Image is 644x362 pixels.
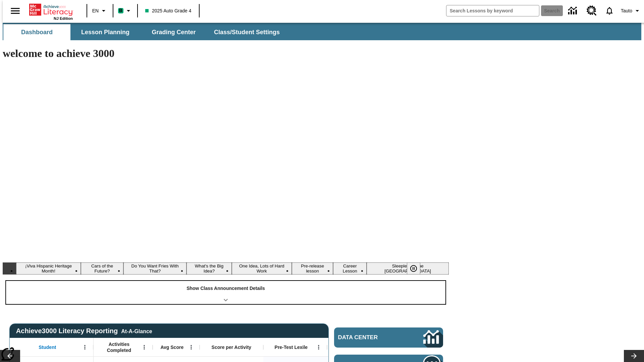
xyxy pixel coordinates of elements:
button: Slide 1 ¡Viva Hispanic Heritage Month! [16,262,81,275]
a: Notifications [601,2,618,19]
button: Profile/Settings [618,5,644,17]
button: Language: EN, Select a language [89,5,111,17]
a: Data Center [564,2,583,20]
button: Grading Center [140,24,207,40]
p: Show Class Announcement Details [186,285,265,292]
a: Resource Center, Will open in new tab [583,2,601,20]
span: B [119,6,122,15]
span: 2025 Auto Grade 4 [145,7,192,14]
button: Open Menu [80,342,90,352]
div: Show Class Announcement Details [6,281,445,304]
span: NJ Edition [54,16,73,20]
span: Avg Score [160,344,183,350]
button: Open Menu [139,342,149,352]
button: Class/Student Settings [209,24,285,40]
button: Slide 8 Sleepless in the Animal Kingdom [367,262,449,275]
h1: welcome to achieve 3000 [3,47,449,60]
button: Slide 7 Career Lesson [333,262,367,275]
span: Pre-Test Lexile [275,344,308,350]
span: Score per Activity [212,344,252,350]
a: Home [29,3,73,16]
button: Slide 3 Do You Want Fries With That? [123,262,186,275]
span: Activities Completed [97,341,141,353]
div: At-A-Glance [121,327,152,335]
div: SubNavbar [3,23,641,40]
button: Open side menu [5,1,25,21]
button: Slide 2 Cars of the Future? [81,262,123,275]
span: Tauto [621,7,632,14]
input: search field [446,5,539,16]
button: Boost Class color is mint green. Change class color [115,5,135,17]
button: Open Menu [314,342,324,352]
span: Student [39,344,56,350]
button: Lesson carousel, Next [624,350,644,362]
button: Slide 6 Pre-release lesson [292,262,333,275]
button: Slide 5 One Idea, Lots of Hard Work [232,262,292,275]
button: Lesson Planning [72,24,139,40]
span: Achieve3000 Literacy Reporting [16,327,152,335]
div: SubNavbar [3,24,286,40]
button: Slide 4 What's the Big Idea? [186,262,231,275]
button: Pause [407,262,420,275]
div: Pause [407,262,427,275]
button: Dashboard [3,24,70,40]
span: EN [92,7,99,14]
div: Home [29,2,73,20]
button: Open Menu [186,342,196,352]
a: Data Center [334,327,443,348]
span: Data Center [338,334,401,341]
